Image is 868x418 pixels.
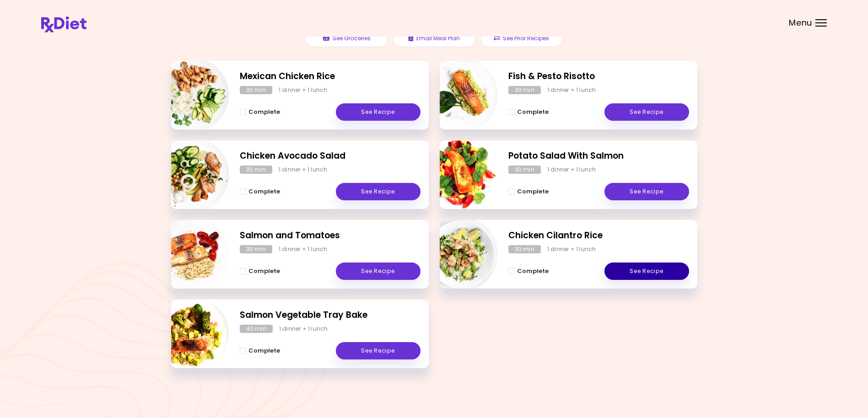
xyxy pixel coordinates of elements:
[336,183,421,200] a: See Recipe - Chicken Avocado Salad
[240,150,421,163] h2: Chicken Avocado Salad
[480,30,563,47] button: See Prior Recipes
[240,186,280,197] button: Complete - Chicken Avocado Salad
[547,86,596,94] div: 1 dinner + 1 lunch
[336,342,421,359] a: See Recipe - Salmon Vegetable Tray Bake
[153,216,229,292] img: Info - Salmon and Tomatoes
[517,108,549,116] span: Complete
[305,30,388,47] button: See Groceries
[240,107,280,118] button: Complete - Mexican Chicken Rice
[604,183,689,200] a: See Recipe - Potato Salad With Salmon
[248,188,280,195] span: Complete
[240,325,273,333] div: 40 min
[422,137,498,213] img: Info - Potato Salad With Salmon
[153,57,229,133] img: Info - Mexican Chicken Rice
[41,16,86,32] img: RxDiet
[789,19,812,27] span: Menu
[393,30,475,47] button: Email Meal Plan
[240,70,421,83] h2: Mexican Chicken Rice
[248,108,280,116] span: Complete
[240,245,272,253] div: 30 min
[248,347,280,354] span: Complete
[336,103,421,121] a: See Recipe - Mexican Chicken Rice
[422,216,498,292] img: Info - Chicken Cilantro Rice
[508,86,541,94] div: 30 min
[508,186,549,197] button: Complete - Potato Salad With Salmon
[547,245,596,253] div: 1 dinner + 1 lunch
[508,229,689,242] h2: Chicken Cilantro Rice
[240,86,272,94] div: 30 min
[517,188,549,195] span: Complete
[240,266,280,277] button: Complete - Salmon and Tomatoes
[508,166,541,174] div: 30 min
[508,150,689,163] h2: Potato Salad With Salmon
[604,103,689,121] a: See Recipe - Fish & Pesto Risotto
[240,229,421,242] h2: Salmon and Tomatoes
[508,70,689,83] h2: Fish & Pesto Risotto
[508,107,549,118] button: Complete - Fish & Pesto Risotto
[422,57,498,133] img: Info - Fish & Pesto Risotto
[279,166,328,174] div: 1 dinner + 1 lunch
[508,245,541,253] div: 30 min
[279,86,328,94] div: 1 dinner + 1 lunch
[279,245,328,253] div: 1 dinner + 1 lunch
[508,266,549,277] button: Complete - Chicken Cilantro Rice
[153,296,229,372] img: Info - Salmon Vegetable Tray Bake
[336,263,421,280] a: See Recipe - Salmon and Tomatoes
[517,268,549,275] span: Complete
[153,137,229,213] img: Info - Chicken Avocado Salad
[240,345,280,356] button: Complete - Salmon Vegetable Tray Bake
[604,263,689,280] a: See Recipe - Chicken Cilantro Rice
[240,166,272,174] div: 25 min
[240,309,421,322] h2: Salmon Vegetable Tray Bake
[248,268,280,275] span: Complete
[547,166,596,174] div: 1 dinner + 1 lunch
[279,325,328,333] div: 1 dinner + 1 lunch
